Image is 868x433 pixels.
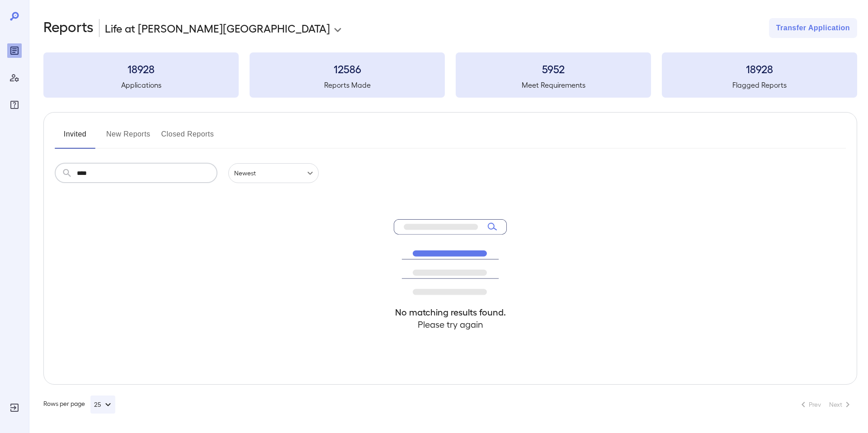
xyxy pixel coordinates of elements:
[250,61,445,76] h3: 12586
[43,80,239,90] h5: Applications
[394,306,507,318] h4: No matching results found.
[394,318,507,330] h4: Please try again
[55,127,95,149] button: Invited
[106,127,151,149] button: New Reports
[456,61,651,76] h3: 5952
[456,80,651,90] h5: Meet Requirements
[90,395,115,414] button: 25
[43,395,115,414] div: Rows per page
[43,52,857,98] summary: 18928Applications12586Reports Made5952Meet Requirements18928Flagged Reports
[250,80,445,90] h5: Reports Made
[7,98,22,112] div: FAQ
[105,21,330,35] p: Life at [PERSON_NAME][GEOGRAPHIC_DATA]
[228,163,319,183] div: Newest
[7,43,22,58] div: Reports
[7,400,22,415] div: Log Out
[662,80,857,90] h5: Flagged Reports
[7,71,22,85] div: Manage Users
[43,18,94,38] h2: Reports
[43,61,239,76] h3: 18928
[161,127,214,149] button: Closed Reports
[769,18,857,38] button: Transfer Application
[794,397,857,412] nav: pagination navigation
[662,61,857,76] h3: 18928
